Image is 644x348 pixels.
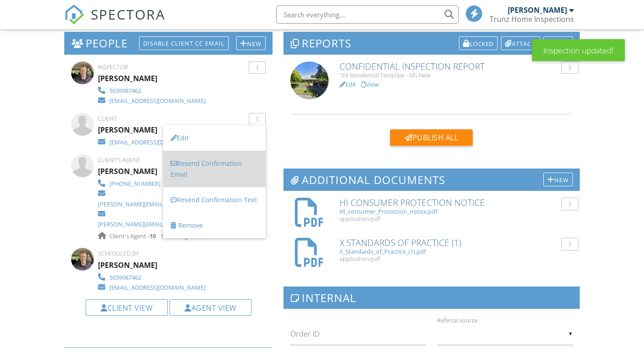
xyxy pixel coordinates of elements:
span: Client [98,114,117,123]
div: 5039987462 [109,87,141,94]
div: Inspection updated! [532,39,625,61]
h3: Additional Documents [283,169,579,191]
div: Disable Client CC Email [139,36,229,50]
span: SPECTORA [91,5,165,24]
div: [PHONE_NUMBER] [109,180,160,187]
a: Agent View [185,303,237,313]
a: Client View [101,303,153,313]
span: Scheduled By [98,249,139,257]
h3: Internal [283,287,579,309]
a: [EMAIL_ADDRESS][DOMAIN_NAME] [98,282,206,292]
label: Order ID [290,329,320,339]
a: [PERSON_NAME] [98,164,157,178]
strong: 1 [200,232,203,240]
div: [PERSON_NAME][EMAIL_ADDRESS][DOMAIN_NAME] [98,200,240,208]
a: [PERSON_NAME][EMAIL_ADDRESS][DOMAIN_NAME] [98,188,249,209]
a: Edit [340,80,356,88]
div: Attach [501,36,540,50]
h6: HI consumer Protection notice [340,198,573,207]
h6: Confidential Inspection Report [340,61,573,71]
h3: Reports [283,32,579,54]
span: Client's Agent - [109,232,157,240]
a: Edit [163,125,266,151]
img: The Best Home Inspection Software - Spectora [64,5,84,25]
div: HI_consumer_Protection_notice.pdf [340,208,573,215]
a: Remove [163,213,266,238]
div: Locked [459,36,498,50]
span: Inspector [98,63,128,71]
a: [PERSON_NAME][EMAIL_ADDRESS][DOMAIN_NAME] [98,209,249,229]
a: Confidential Inspection Report THI Residential Template - MS New [340,61,573,79]
div: X_Standards_of_Practice_(1).pdf [340,248,573,255]
span: Client's Agent [98,156,140,164]
h3: People [64,32,273,54]
a: [EMAIL_ADDRESS][DOMAIN_NAME] [98,95,206,105]
strong: 10 [149,232,156,240]
a: SPECTORA [64,12,165,31]
div: [PERSON_NAME] [98,258,157,272]
a: HI consumer Protection notice HI_consumer_Protection_notice.pdf application/pdf [340,198,573,223]
h6: X Standards of Practice (1) [340,238,573,247]
div: [PERSON_NAME] [98,123,157,137]
a: [EMAIL_ADDRESS][DOMAIN_NAME] [98,137,206,147]
a: X Standards of Practice (1) X_Standards_of_Practice_(1).pdf application/pdf [340,238,573,263]
div: [EMAIL_ADDRESS][DOMAIN_NAME] [109,138,206,146]
a: 5039987462 [98,85,206,95]
label: Referral source [437,317,478,325]
a: Resend Confirmation Email [163,151,266,187]
span: Seller's Agent - [161,232,203,240]
div: application/pdf [340,215,573,222]
a: [PHONE_NUMBER] [98,178,249,188]
div: [PERSON_NAME][EMAIL_ADDRESS][DOMAIN_NAME] [98,220,240,228]
div: THI Residential Template - MS New [340,72,573,79]
div: Publish All [390,129,473,146]
div: [EMAIL_ADDRESS][DOMAIN_NAME] [109,97,206,104]
div: [PERSON_NAME] [98,72,157,85]
div: New [543,173,573,186]
input: Search everything... [276,5,459,24]
div: Remove [178,220,203,231]
div: New [236,36,266,50]
a: Resend Confirmation Text [163,187,266,213]
div: 5039987462 [109,274,141,281]
a: 5039987462 [98,272,206,282]
div: Trunz Home Inspections [489,15,574,24]
a: View [361,80,379,88]
div: [EMAIL_ADDRESS][DOMAIN_NAME] [109,284,206,291]
div: application/pdf [340,255,573,262]
div: [PERSON_NAME] [508,5,567,15]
